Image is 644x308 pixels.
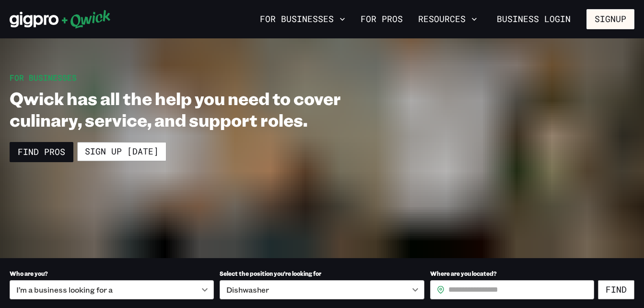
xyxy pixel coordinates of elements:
div: I’m a business looking for a [10,280,214,299]
a: Business Login [489,9,579,29]
div: Dishwasher [220,280,424,299]
h1: Qwick has all the help you need to cover culinary, service, and support roles. [10,87,385,130]
button: For Businesses [256,11,349,27]
a: Sign up [DATE] [77,142,166,161]
span: Who are you? [10,270,48,277]
button: Find [598,280,634,299]
span: For Businesses [10,72,77,83]
span: Select the position you’re looking for [220,270,321,277]
span: Where are you located? [430,270,497,277]
a: Find Pros [10,142,73,162]
button: Resources [414,11,481,27]
button: Signup [586,9,634,29]
a: For Pros [357,11,407,27]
